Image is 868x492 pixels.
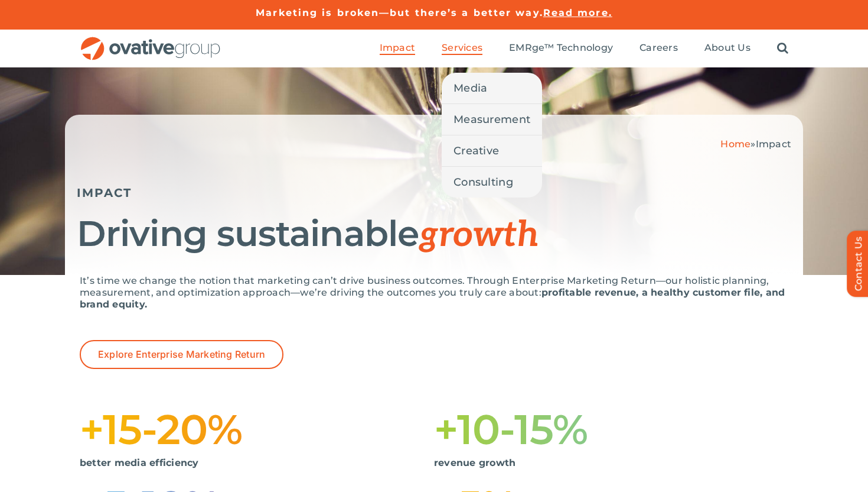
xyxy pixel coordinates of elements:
span: Impact [380,42,415,54]
a: Services [442,42,482,55]
a: Media [442,73,542,103]
a: Search [777,42,788,55]
p: It’s time we change the notion that marketing can’t drive business outcomes. Through Enterprise M... [80,275,788,310]
span: Impact [756,138,791,150]
span: Consulting [453,174,513,190]
span: Creative [453,143,499,159]
strong: revenue growth [434,457,515,468]
a: Consulting [442,167,542,198]
nav: Menu [380,30,788,67]
a: About Us [704,42,750,55]
h5: IMPACT [77,186,791,200]
strong: better media efficiency [80,457,199,468]
a: Marketing is broken—but there’s a better way. [256,7,543,18]
strong: profitable revenue, a healthy customer file, and brand equity. [80,287,785,310]
a: Careers [639,42,678,55]
span: EMRge™ Technology [509,42,613,54]
span: Services [442,42,482,54]
span: Measurement [453,111,530,128]
span: Careers [639,42,678,54]
span: About Us [704,42,750,54]
a: OG_Full_horizontal_RGB [80,35,221,47]
span: Explore Enterprise Marketing Return [98,349,265,360]
h1: +15-20% [80,410,434,448]
a: Creative [442,135,542,166]
span: » [720,138,791,150]
span: growth [419,214,539,257]
a: Measurement [442,104,542,135]
span: Media [453,80,487,96]
h1: Driving sustainable [77,215,791,254]
a: EMRge™ Technology [509,42,613,55]
a: Impact [380,42,415,55]
a: Explore Enterprise Marketing Return [80,340,283,369]
a: Home [720,138,750,150]
h1: +10-15% [434,410,788,448]
a: Read more. [543,7,612,18]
